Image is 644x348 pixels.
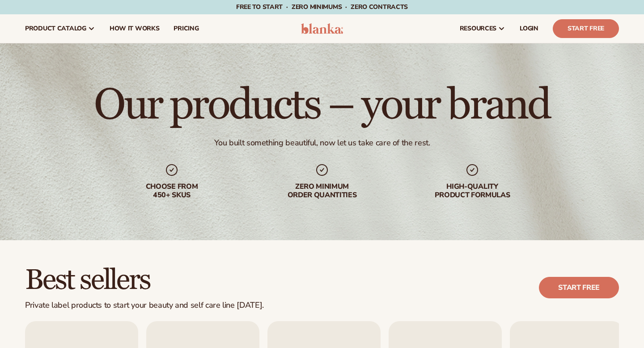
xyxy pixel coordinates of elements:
[25,265,264,295] h2: Best sellers
[25,301,264,310] div: Private label products to start your beauty and self care line [DATE].
[102,14,167,43] a: How It Works
[513,14,546,43] a: LOGIN
[453,14,513,43] a: resources
[110,25,160,32] span: How It Works
[114,182,229,199] div: Choose from 450+ Skus
[553,19,619,38] a: Start Free
[174,25,199,32] span: pricing
[236,3,408,11] span: Free to start · ZERO minimums · ZERO contracts
[539,277,619,298] a: Start free
[520,25,538,32] span: LOGIN
[94,84,550,127] h1: Our products – your brand
[18,14,102,43] a: product catalog
[265,182,379,199] div: Zero minimum order quantities
[301,23,343,34] img: logo
[460,25,496,32] span: resources
[166,14,206,43] a: pricing
[214,138,430,148] div: You built something beautiful, now let us take care of the rest.
[25,25,86,32] span: product catalog
[415,182,530,199] div: High-quality product formulas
